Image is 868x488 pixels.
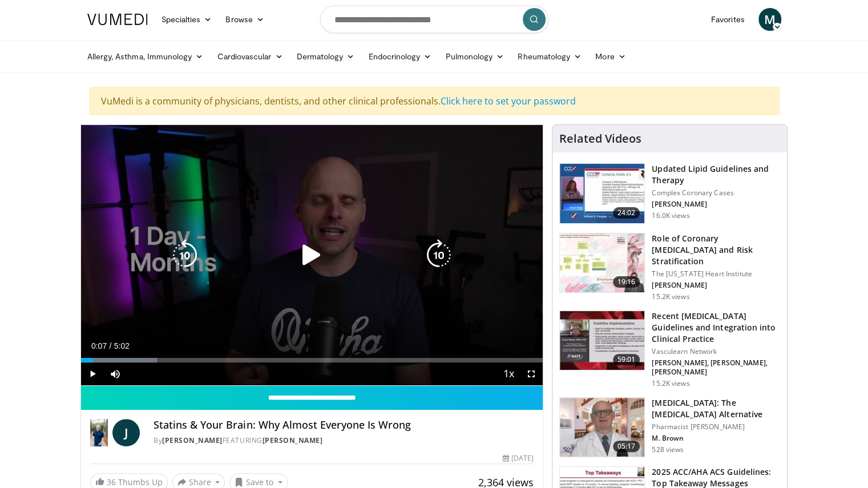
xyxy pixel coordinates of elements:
[652,310,780,345] h3: Recent [MEDICAL_DATA] Guidelines and Integration into Clinical Practice
[613,276,640,288] span: 19:16
[613,207,640,219] span: 24:02
[104,362,127,385] button: Mute
[559,310,780,388] a: 59:01 Recent [MEDICAL_DATA] Guidelines and Integration into Clinical Practice Vasculearn Network ...
[441,95,576,107] a: Click here to set your password
[652,397,780,420] h3: [MEDICAL_DATA]: The [MEDICAL_DATA] Alternative
[219,8,271,31] a: Browse
[361,45,438,68] a: Endocrinology
[107,477,116,487] span: 36
[559,163,780,224] a: 24:02 Updated Lipid Guidelines and Therapy Complex Coronary Cases [PERSON_NAME] 16.0K views
[503,453,534,463] div: [DATE]
[162,435,223,445] a: [PERSON_NAME]
[652,292,689,301] p: 15.2K views
[262,435,322,445] a: [PERSON_NAME]
[560,311,644,370] img: 87825f19-cf4c-4b91-bba1-ce218758c6bb.150x105_q85_crop-smart_upscale.jpg
[652,200,780,209] p: [PERSON_NAME]
[110,341,112,350] span: /
[87,14,148,25] img: VuMedi Logo
[588,45,632,68] a: More
[613,441,640,452] span: 05:17
[81,362,104,385] button: Play
[652,379,689,388] p: 15.2K views
[154,435,534,446] div: By FEATURING
[652,188,780,197] p: Complex Coronary Cases
[652,281,780,290] p: [PERSON_NAME]
[652,434,780,443] p: M. Brown
[560,164,644,223] img: 77f671eb-9394-4acc-bc78-a9f077f94e00.150x105_q85_crop-smart_upscale.jpg
[652,269,780,279] p: The [US_STATE] Heart Institute
[91,341,107,350] span: 0:07
[560,398,644,457] img: ce9609b9-a9bf-4b08-84dd-8eeb8ab29fc6.150x105_q85_crop-smart_upscale.jpg
[112,419,140,446] a: J
[81,125,543,386] video-js: Video Player
[511,45,588,68] a: Rheumatology
[652,347,780,356] p: Vasculearn Network
[320,6,548,33] input: Search topics, interventions
[114,341,130,350] span: 5:02
[652,163,780,186] h3: Updated Lipid Guidelines and Therapy
[560,233,644,293] img: 1efa8c99-7b8a-4ab5-a569-1c219ae7bd2c.150x105_q85_crop-smart_upscale.jpg
[652,233,780,267] h3: Role of Coronary [MEDICAL_DATA] and Risk Stratification
[89,87,780,115] div: VuMedi is a community of physicians, dentists, and other clinical professionals.
[90,419,108,446] img: Dr. Jordan Rennicke
[652,445,684,454] p: 528 views
[210,45,289,68] a: Cardiovascular
[154,419,534,431] h4: Statins & Your Brain: Why Almost Everyone Is Wrong
[652,211,689,220] p: 16.0K views
[520,362,543,385] button: Fullscreen
[80,45,211,68] a: Allergy, Asthma, Immunology
[155,8,219,31] a: Specialties
[81,358,543,362] div: Progress Bar
[559,397,780,458] a: 05:17 [MEDICAL_DATA]: The [MEDICAL_DATA] Alternative Pharmacist [PERSON_NAME] M. Brown 528 views
[652,422,780,431] p: Pharmacist [PERSON_NAME]
[704,8,752,31] a: Favorites
[758,8,781,31] a: M
[290,45,362,68] a: Dermatology
[613,354,640,365] span: 59:01
[559,233,780,301] a: 19:16 Role of Coronary [MEDICAL_DATA] and Risk Stratification The [US_STATE] Heart Institute [PER...
[559,132,641,146] h4: Related Videos
[438,45,511,68] a: Pulmonology
[497,362,520,385] button: Playback Rate
[652,358,780,377] p: [PERSON_NAME], [PERSON_NAME], [PERSON_NAME]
